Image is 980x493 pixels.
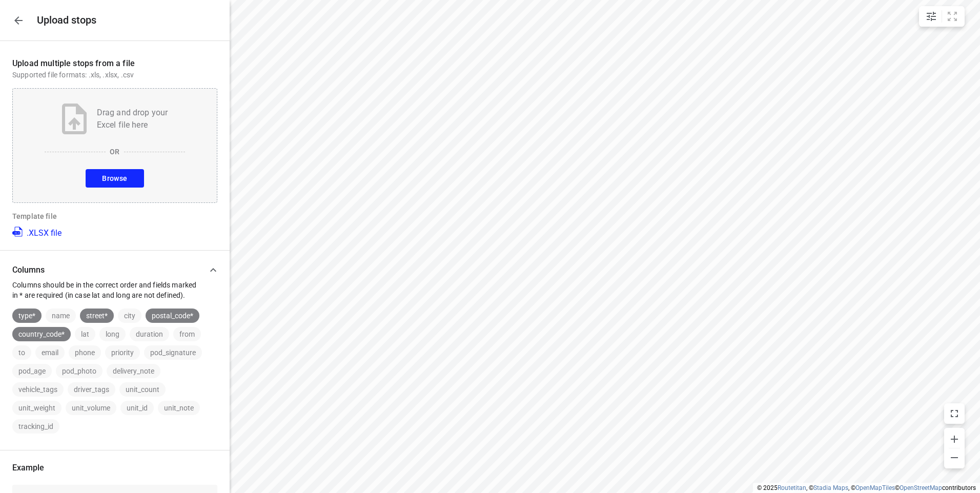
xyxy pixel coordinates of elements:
[855,484,895,491] a: OpenMapTiles
[12,367,52,375] span: pod_age
[130,330,169,338] span: duration
[12,404,62,412] span: unit_weight
[12,300,217,434] div: ColumnsColumns should be in the correct order and fields marked in * are required (in case lat an...
[46,312,76,320] span: name
[56,367,103,375] span: pod_photo
[12,57,217,70] p: Upload multiple stops from a file
[62,104,87,134] img: Upload file
[144,348,202,357] span: pod_signature
[75,330,95,338] span: lat
[110,147,119,157] p: OR
[12,348,31,357] span: to
[12,265,203,275] p: Columns
[12,312,42,320] span: type*
[99,330,126,338] span: long
[12,225,25,238] img: XLSX
[80,312,114,320] span: street*
[12,330,71,338] span: country_code*
[12,385,64,394] span: vehicle_tags
[173,330,201,338] span: from
[69,348,101,357] span: phone
[12,463,217,473] p: Example
[921,6,942,27] button: Map settings
[12,225,62,238] a: .XLSX file
[12,280,203,300] p: Columns should be in the correct order and fields marked in * are required (in case lat and long ...
[146,312,199,320] span: postal_code*
[97,107,168,131] p: Drag and drop your Excel file here
[12,70,217,80] p: Supported file formats: .xls, .xlsx, .csv
[813,484,848,491] a: Stadia Maps
[900,484,942,491] a: OpenStreetMap
[757,484,976,491] li: © 2025 , © , © © contributors
[919,6,965,27] div: small contained button group
[118,312,141,320] span: city
[120,404,154,412] span: unit_id
[107,367,160,375] span: delivery_note
[12,422,59,430] span: tracking_id
[12,211,217,221] p: Template file
[105,348,140,357] span: priority
[68,385,115,394] span: driver_tags
[37,14,96,26] h5: Upload stops
[86,169,144,188] button: Browse
[119,385,166,394] span: unit_count
[66,404,116,412] span: unit_volume
[12,260,217,300] div: ColumnsColumns should be in the correct order and fields marked in * are required (in case lat an...
[102,172,127,185] span: Browse
[35,348,65,357] span: email
[778,484,806,491] a: Routetitan
[158,404,200,412] span: unit_note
